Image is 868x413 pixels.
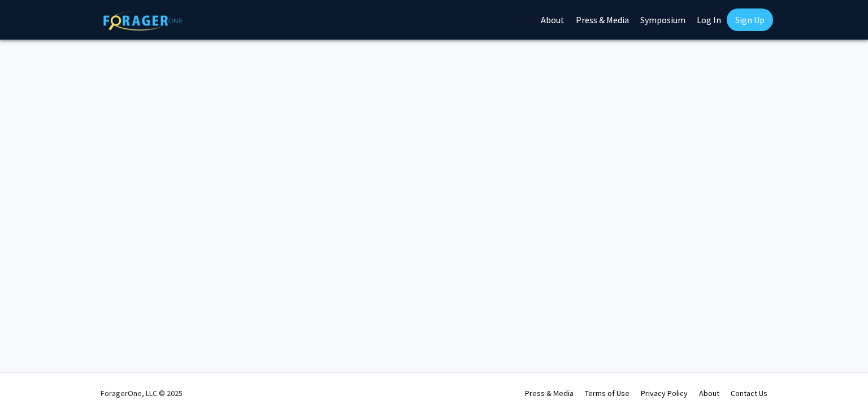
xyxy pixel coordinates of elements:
[103,11,183,31] img: ForagerOne Logo
[641,388,688,398] a: Privacy Policy
[699,388,719,398] a: About
[101,373,183,413] div: ForagerOne, LLC © 2025
[585,388,630,398] a: Terms of Use
[731,388,767,398] a: Contact Us
[727,8,773,31] a: Sign Up
[525,388,574,398] a: Press & Media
